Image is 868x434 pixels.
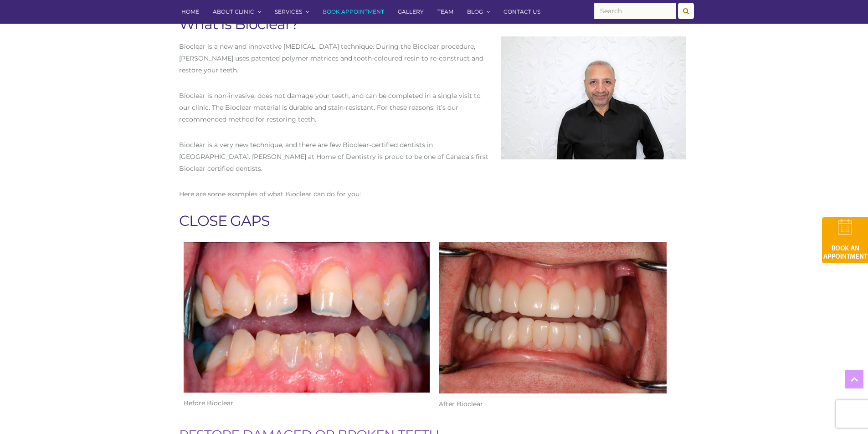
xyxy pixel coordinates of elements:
[179,139,492,174] p: Bioclear is a very new technique, and there are few Bioclear-certified dentists in [GEOGRAPHIC_DA...
[179,214,689,228] h1: CLOSE GAPS
[179,188,689,200] p: Here are some examples of what Bioclear can do for you:
[822,217,868,263] img: book-an-appointment-hod-gld.png
[179,17,492,31] h1: What is Bioclear?
[594,3,676,19] input: Search
[179,90,492,125] p: Bioclear is non-invasive, does not damage your teeth, and can be completed in a single visit to o...
[179,41,492,76] p: Bioclear is a new and innovative [MEDICAL_DATA] technique. During the Bioclear procedure, [PERSON...
[439,398,685,410] p: After Bioclear
[845,370,863,388] a: Top
[184,397,430,409] p: Before Bioclear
